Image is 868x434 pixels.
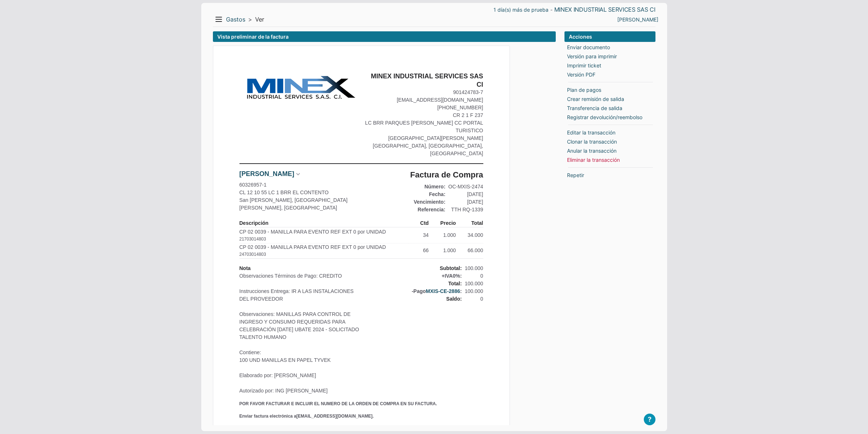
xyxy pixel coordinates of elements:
[567,71,595,78] a: Versión PDF
[567,62,601,69] a: Imprimir ticket
[364,112,483,119] div: CR 2 1 F 237
[567,43,610,51] a: Enviar documento
[567,113,642,121] a: Registrar devolución/reembolso
[409,219,429,227] div: Ctd
[239,236,266,242] div: 21703014803
[429,228,456,242] div: 1.000
[567,147,617,155] a: Anular la transacción
[426,288,460,295] a: MXIS-CE-2886
[239,196,360,212] div: San [PERSON_NAME], [GEOGRAPHIC_DATA][PERSON_NAME], [GEOGRAPHIC_DATA]
[617,16,658,23] a: ALEJANDRA RAMIREZ RAMIREZ
[567,52,617,60] a: Versión para imprimir
[239,251,266,258] div: 24703014803
[239,243,409,258] div: CP 02 0039 - MANILLA PARA EVENTO REF EXT 0 por UNIDAD
[429,243,456,258] div: 1.000
[567,171,584,179] a: Repetir
[409,228,429,242] div: 34
[448,183,483,191] div: OC-MXIS-2474
[239,265,360,395] div: Observaciones Términos de Pago: CREDITO Instrucciones Entrega: IR A LAS INSTALACIONES DEL PROVEED...
[226,16,245,23] a: Gastos
[255,16,264,23] span: Ver
[239,219,409,227] div: Descripción
[567,104,622,112] a: Transferencia de salida
[414,206,445,214] div: Referencia:
[567,156,620,164] a: Eliminar la transacción
[412,295,462,303] div: Saldo:
[465,265,483,272] div: 100.000
[567,138,617,145] a: Clonar la transacción
[550,8,552,12] span: -
[213,13,225,25] button: Menu
[453,273,462,279] span: 0%:
[414,198,445,206] div: Vencimiento:
[412,288,462,295] div: -Pago :
[364,134,483,157] div: [GEOGRAPHIC_DATA][PERSON_NAME] [GEOGRAPHIC_DATA], [GEOGRAPHIC_DATA], [GEOGRAPHIC_DATA]
[409,243,429,258] div: 66
[364,119,483,134] div: LC BRR PARQUES [PERSON_NAME] CC PORTAL TURISTICO
[239,181,360,189] div: 60326957-1
[239,228,409,242] div: CP 02 0039 - MANILLA PARA EVENTO REF EXT 0 por UNIDAD
[567,95,624,103] a: Crear remisión de salida
[448,191,483,198] div: [DATE]
[564,31,655,42] div: Acciones
[364,89,483,96] div: 901424783-7
[456,243,483,258] div: 66.000
[239,265,360,272] span: Nota
[465,288,483,295] div: 100.000
[456,228,483,242] div: 34.000
[364,104,483,112] div: [PHONE_NUMBER]
[456,219,483,227] div: Total
[554,6,655,13] a: MINEX INDUSTRIAL SERVICES SAS CI
[567,129,615,136] a: Editar la transacción
[448,206,483,214] div: TTH RQ-1339
[239,401,437,406] strong: POR FAVOR FACTURAR E INCLUIR EL NUMERO DE LA ORDEN DE COMPRA EN SU FACTURA.
[364,72,483,89] div: MINEX INDUSTRIAL SERVICES SAS CI
[465,295,483,303] div: 0
[364,96,483,104] div: [EMAIL_ADDRESS][DOMAIN_NAME]
[448,198,483,206] div: [DATE]
[567,86,601,94] a: Plan de pagos
[412,272,462,280] div: +IVA
[239,414,374,419] strong: Enviar factura electrónica a [EMAIL_ADDRESS][DOMAIN_NAME] .
[213,31,556,42] div: Vista preliminar de la factura
[412,265,462,272] div: Subtotal:
[429,219,456,227] div: Precio
[248,16,252,23] span: >
[465,272,483,280] div: 0
[412,280,462,288] div: Total:
[414,183,445,191] div: Número:
[414,191,445,198] div: Fecha:
[494,6,548,13] a: 1 día(s) más de prueba
[239,189,360,196] div: CL 12 10 55 LC 1 BRR EL CONTENTO
[410,170,483,180] div: Factura de Compra
[644,414,655,425] button: ?
[239,72,358,105] img: Cambiar logo
[465,280,483,288] div: 100.000
[239,170,294,178] a: [PERSON_NAME]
